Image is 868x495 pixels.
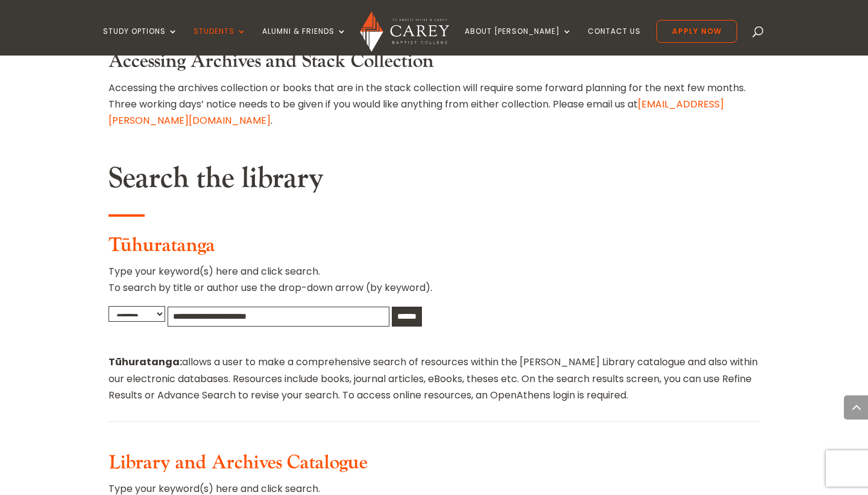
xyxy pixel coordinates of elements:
a: Alumni & Friends [262,27,347,56]
h3: Tūhuratanga [108,234,759,263]
h3: Accessing Archives and Stack Collection [108,50,759,79]
a: About [PERSON_NAME] [465,27,572,56]
a: Students [193,27,247,56]
h3: Library and Archives Catalogue [108,452,759,481]
a: Apply Now [656,20,737,43]
strong: Tūhuratanga: [108,355,182,369]
h2: Search the library [108,161,759,202]
a: Contact Us [588,27,641,56]
img: Carey Baptist College [360,11,448,52]
p: Type your keyword(s) here and click search. To search by title or author use the drop-down arrow ... [108,263,759,305]
p: Accessing the archives collection or books that are in the stack collection will require some for... [108,80,759,129]
a: Study Options [103,27,178,56]
p: allows a user to make a comprehensive search of resources within the [PERSON_NAME] Library catalo... [108,354,759,403]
